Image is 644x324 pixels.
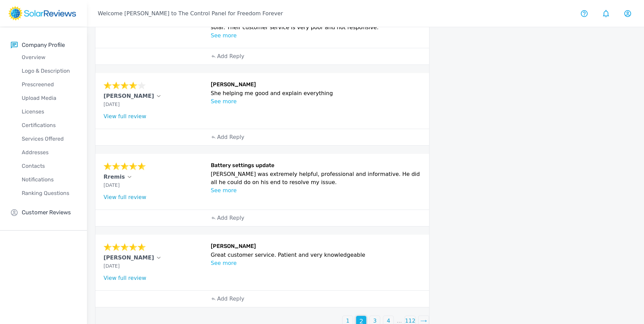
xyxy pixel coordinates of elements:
[211,32,421,40] p: See more
[211,251,421,259] p: Great customer service. Patient and very knowledgeable
[11,189,87,197] p: Ranking Questions
[11,51,87,64] a: Overview
[217,295,244,303] p: Add Reply
[104,254,154,262] p: [PERSON_NAME]
[11,94,87,102] p: Upload Media
[11,53,87,61] p: Overview
[104,113,146,120] a: View full review
[11,159,87,173] a: Contacts
[211,170,421,186] p: [PERSON_NAME] was extremely helpful, professional and informative. He did all he could do on his ...
[211,186,421,195] p: See more
[98,10,283,18] p: Welcome [PERSON_NAME] to The Control Panel for Freedom Forever
[104,182,119,188] span: [DATE]
[11,162,87,170] p: Contacts
[104,194,146,200] a: View full review
[11,135,87,143] p: Services Offered
[11,186,87,200] a: Ranking Questions
[22,208,71,217] p: Customer Reviews
[211,162,421,170] h6: Battery settings update
[211,97,421,106] p: See more
[11,148,87,157] p: Addresses
[211,89,421,97] p: She helping me good and explain everything
[11,78,87,91] a: Prescreened
[11,64,87,78] a: Logo & Description
[104,102,119,107] span: [DATE]
[11,91,87,105] a: Upload Media
[211,243,421,251] h6: [PERSON_NAME]
[104,275,146,281] a: View full review
[217,133,244,141] p: Add Reply
[11,105,87,119] a: Licenses
[217,214,244,222] p: Add Reply
[211,81,421,89] h6: [PERSON_NAME]
[11,67,87,75] p: Logo & Description
[11,108,87,116] p: Licenses
[217,52,244,60] p: Add Reply
[211,259,421,267] p: See more
[11,80,87,89] p: Prescreened
[11,146,87,159] a: Addresses
[104,92,154,100] p: [PERSON_NAME]
[104,263,119,269] span: [DATE]
[11,132,87,146] a: Services Offered
[11,121,87,129] p: Certifications
[11,119,87,132] a: Certifications
[22,41,65,49] p: Company Profile
[11,173,87,186] a: Notifications
[11,176,87,184] p: Notifications
[104,173,125,181] p: Rremis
